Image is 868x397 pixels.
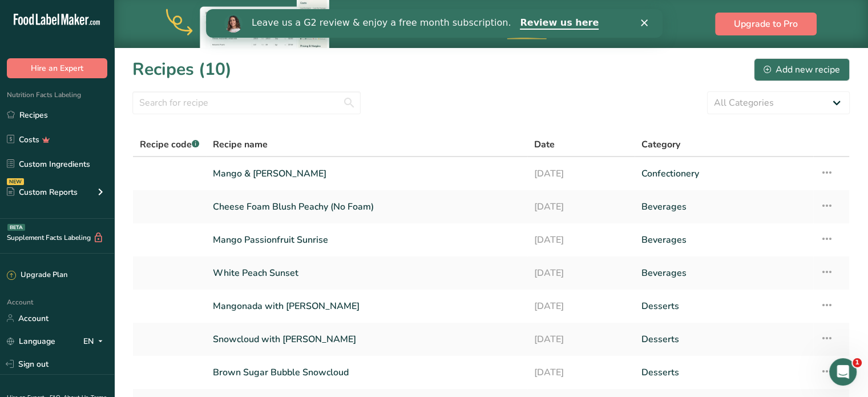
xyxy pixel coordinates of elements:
iframe: Intercom live chat banner [206,9,663,38]
div: Upgrade to Pro [441,1,612,48]
span: Date [534,138,555,151]
div: BETA [7,224,25,231]
h1: Recipes (10) [132,57,232,82]
div: Close [435,10,446,17]
span: 1 [853,358,862,367]
a: Language [7,331,55,351]
a: [DATE] [534,195,628,219]
a: Snowcloud with [PERSON_NAME] [213,327,520,351]
div: Add new recipe [764,63,840,77]
span: Category [641,138,680,151]
span: Recipe name [213,138,268,151]
a: Beverages [641,261,806,285]
a: Beverages [641,195,806,219]
a: Desserts [641,327,806,351]
a: [DATE] [534,162,628,186]
a: White Peach Sunset [213,261,520,285]
div: EN [83,334,107,348]
button: Add new recipe [754,58,850,81]
iframe: Intercom live chat [829,358,857,386]
span: Upgrade to Pro [734,17,798,31]
a: [DATE] [534,327,628,351]
div: NEW [7,178,24,185]
a: Mango Passionfruit Sunrise [213,228,520,252]
a: Beverages [641,228,806,252]
a: Cheese Foam Blush Peachy (No Foam) [213,195,520,219]
button: Upgrade to Pro [715,13,817,35]
span: Recipe code [140,138,199,151]
div: Custom Reports [7,186,78,198]
a: Brown Sugar Bubble Snowcloud [213,360,520,384]
a: Desserts [641,294,806,318]
input: Search for recipe [132,91,361,114]
a: Confectionery [641,162,806,186]
div: Upgrade Plan [7,270,67,281]
a: [DATE] [534,228,628,252]
a: [DATE] [534,360,628,384]
a: Mango & [PERSON_NAME] [213,162,520,186]
a: [DATE] [534,294,628,318]
a: Mangonada with [PERSON_NAME] [213,294,520,318]
a: [DATE] [534,261,628,285]
button: Hire an Expert [7,58,107,78]
a: Desserts [641,360,806,384]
